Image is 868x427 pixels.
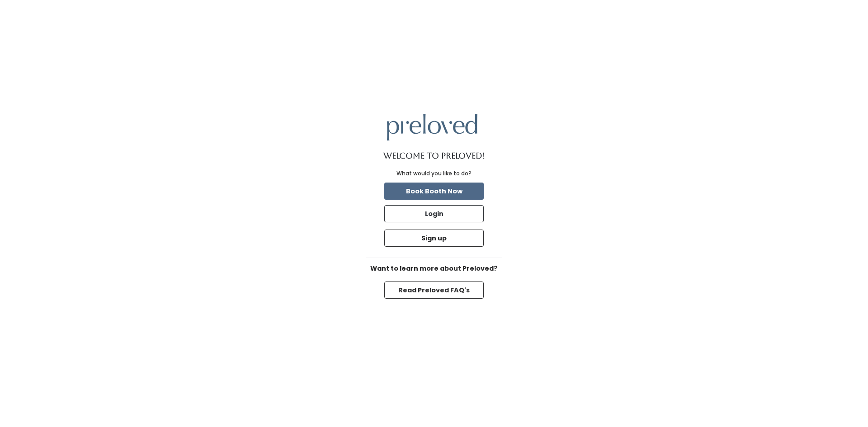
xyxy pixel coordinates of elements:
img: preloved logo [387,114,477,141]
button: Login [384,205,484,222]
h1: Welcome to Preloved! [383,151,485,160]
a: Login [382,203,486,224]
button: Book Booth Now [384,183,484,200]
button: Read Preloved FAQ's [384,282,484,299]
button: Sign up [384,230,484,247]
a: Sign up [382,228,486,249]
h6: Want to learn more about Preloved? [366,265,502,272]
div: What would you like to do? [396,169,472,178]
